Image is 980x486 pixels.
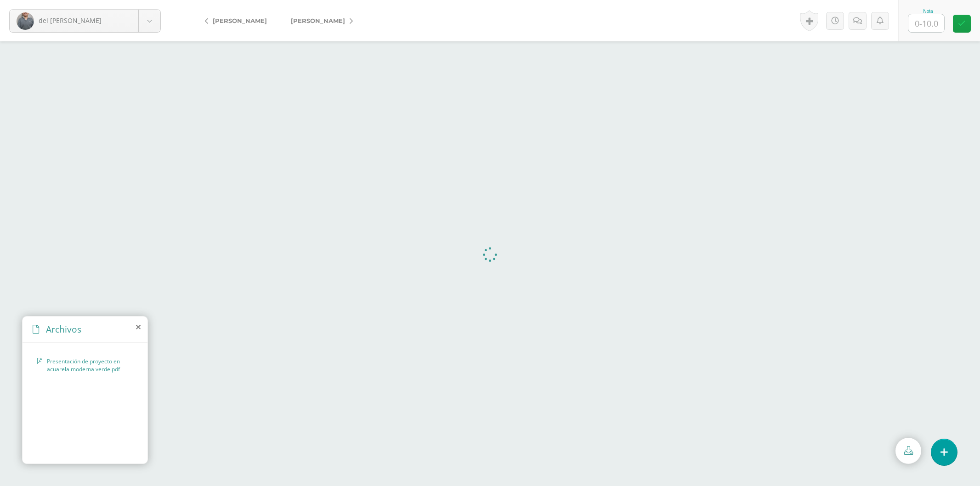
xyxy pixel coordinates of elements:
[198,10,279,32] a: [PERSON_NAME]
[17,12,34,30] img: 331c0efc7fd5e81c2ac8c8a68beec501.png
[10,10,160,32] a: del [PERSON_NAME]
[213,17,267,24] span: [PERSON_NAME]
[279,10,360,32] a: [PERSON_NAME]
[39,16,102,25] span: del [PERSON_NAME]
[47,357,128,373] span: Presentación de proyecto en acuarela moderna verde.pdf
[291,17,345,24] span: [PERSON_NAME]
[136,323,141,331] i: close
[908,14,944,32] input: 0-10.0
[46,323,81,335] span: Archivos
[908,9,948,14] div: Nota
